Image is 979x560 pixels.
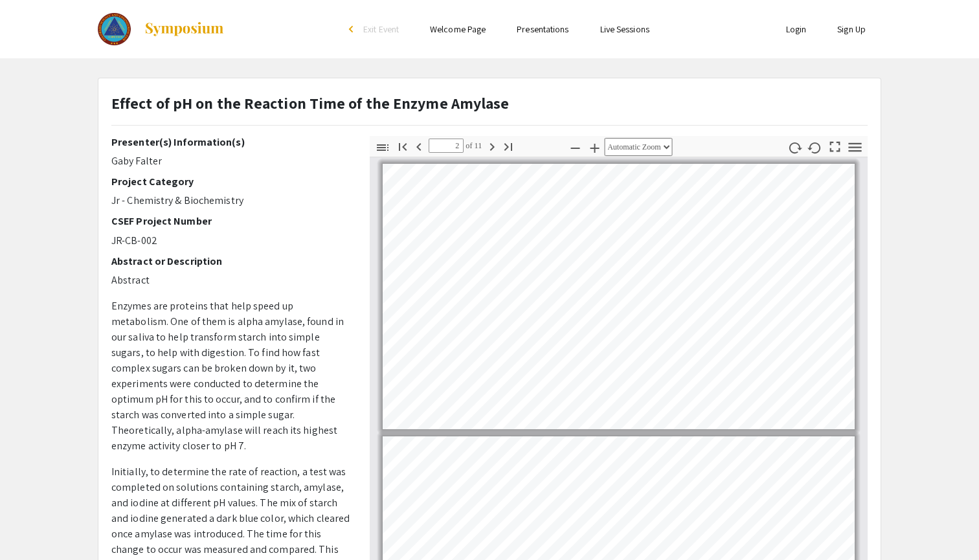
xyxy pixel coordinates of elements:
p: Abstract [111,273,350,288]
span: of 11 [464,139,482,153]
input: Page [429,139,464,153]
img: Symposium by ForagerOne [144,21,225,37]
iframe: Chat [10,502,55,550]
button: Rotate Anti-Clockwise [804,138,826,157]
button: Previous Page [408,137,430,155]
p: Gaby Falter [111,153,350,169]
a: Login [786,23,807,35]
strong: Effect of pH on the Reaction Time of the Enzyme Amylase [111,93,510,113]
div: Page 1 [377,158,861,435]
button: Zoom In [583,138,605,157]
h2: CSEF Project Number [111,215,350,227]
button: Zoom Out [564,138,586,157]
div: arrow_back_ios [349,25,357,33]
select: Zoom [604,138,672,156]
button: Switch to Presentation Mode [824,136,846,155]
button: Go to Last Page [497,137,519,155]
button: Go to First Page [392,137,414,155]
p: Jr - Chemistry & Biochemistry [111,193,350,208]
h2: Presenter(s) Information(s) [111,136,350,148]
h2: Abstract or Description [111,255,350,267]
a: Live Sessions [600,23,649,35]
p: Enzymes are proteins that help speed up metabolism. One of them is alpha amylase, found in our sa... [111,298,350,454]
button: Toggle Sidebar [372,138,394,157]
button: Next Page [481,137,503,155]
h2: Project Category [111,175,350,188]
button: Rotate Clockwise [784,138,806,157]
a: Presentations [517,23,568,35]
button: Tools [844,138,866,157]
a: Sign Up [837,23,866,35]
a: Welcome Page [430,23,486,35]
a: The Colorado Science & Engineering Fair [98,13,225,45]
span: Exit Event [363,23,399,35]
img: The Colorado Science & Engineering Fair [98,13,131,45]
p: JR-CB-002 [111,233,350,249]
